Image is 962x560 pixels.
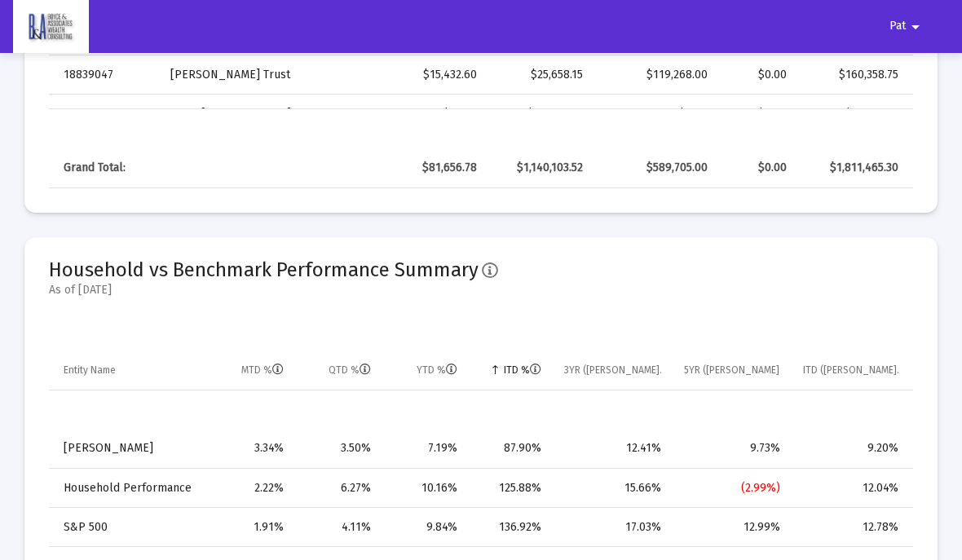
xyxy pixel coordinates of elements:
[480,480,541,496] div: 125.88%
[480,519,541,536] div: 136.92%
[377,67,477,83] div: $15,432.60
[307,519,372,536] div: 4.11%
[469,351,552,390] td: Column ITD %
[206,351,295,390] td: Column MTD %
[564,440,661,456] div: 12.41%
[803,364,898,377] div: ITD ([PERSON_NAME].) %
[500,67,583,83] div: $25,658.15
[49,469,206,508] td: Household Performance
[500,106,583,122] div: $34,986.79
[606,160,708,176] div: $589,705.00
[730,106,787,122] div: $0.00
[49,430,206,469] td: [PERSON_NAME]
[564,480,661,496] div: 15.66%
[684,440,781,456] div: 9.73%
[606,67,708,83] div: $119,268.00
[218,480,284,496] div: 2.22%
[64,160,148,176] div: Grand Total:
[382,351,469,390] td: Column YTD %
[159,95,365,134] td: P & L [PERSON_NAME] Trust
[730,67,787,83] div: $0.00
[480,440,541,456] div: 87.90%
[504,364,541,377] div: ITD %
[906,11,925,43] mat-icon: arrow_drop_down
[49,351,206,390] td: Column Entity Name
[159,55,365,95] td: [PERSON_NAME] Trust
[64,364,116,377] div: Entity Name
[49,508,206,547] td: S&P 500
[307,480,372,496] div: 6.27%
[49,55,159,95] td: 18839047
[792,351,913,390] td: Column ITD (Ann.) %
[564,519,661,536] div: 17.03%
[417,364,457,377] div: YTD %
[49,95,159,134] td: 20645198
[377,106,477,122] div: $43.54
[803,519,898,536] div: 12.78%
[329,364,371,377] div: QTD %
[394,480,457,496] div: 10.16%
[684,519,781,536] div: 12.99%
[377,160,477,176] div: $81,656.78
[241,364,284,377] div: MTD %
[25,11,77,43] img: Dashboard
[218,519,284,536] div: 1.91%
[49,258,479,281] span: Household vs Benchmark Performance Summary
[673,351,792,390] td: Column 5YR (Ann.) %
[684,364,781,377] div: 5YR ([PERSON_NAME].) %
[803,440,898,456] div: 9.20%
[295,351,383,390] td: Column QTD %
[810,160,898,176] div: $1,811,465.30
[684,480,781,496] div: (2.99%)
[307,440,372,456] div: 3.50%
[889,20,906,33] span: Pat
[394,440,457,456] div: 7.19%
[803,480,898,496] div: 12.04%
[564,364,661,377] div: 3YR ([PERSON_NAME].) %
[810,67,898,83] div: $160,358.75
[553,351,673,390] td: Column 3YR (Ann.) %
[810,106,898,122] div: $35,030.33
[870,10,945,42] button: Pat
[49,311,913,547] div: Data grid
[218,440,284,456] div: 3.34%
[730,160,787,176] div: $0.00
[606,106,708,122] div: $0.00
[500,160,583,176] div: $1,140,103.52
[49,282,498,298] mat-card-subtitle: As of [DATE]
[394,519,457,536] div: 9.84%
